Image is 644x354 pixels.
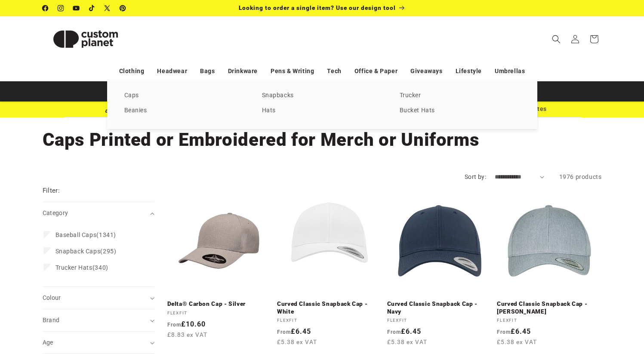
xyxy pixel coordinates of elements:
[239,4,396,11] span: Looking to order a single item? Use our design tool
[327,64,341,79] a: Tech
[157,64,187,79] a: Headwear
[200,64,215,79] a: Bags
[124,105,245,117] a: Beanies
[559,173,602,180] span: 1976 products
[43,202,154,224] summary: Category (0 selected)
[43,209,68,216] span: Category
[43,317,60,323] span: Brand
[400,90,520,102] a: Trucker
[400,105,520,117] a: Bucket Hats
[465,173,486,180] label: Sort by:
[167,300,272,308] a: Delta® Carbon Cap - Silver
[55,264,92,271] span: Trucker Hats
[124,90,245,102] a: Caps
[55,247,117,255] span: (295)
[271,64,314,79] a: Pens & Writing
[55,248,101,255] span: Snapback Caps
[39,16,132,62] a: Custom Planet
[262,105,382,117] a: Hats
[410,64,442,79] a: Giveaways
[119,64,145,79] a: Clothing
[262,90,382,102] a: Snapbacks
[354,64,397,79] a: Office & Paper
[43,186,60,196] h2: Filter:
[43,294,61,301] span: Colour
[55,264,108,271] span: (340)
[497,300,602,315] a: Curved Classic Snapback Cap - [PERSON_NAME]
[228,64,258,79] a: Drinkware
[43,287,154,309] summary: Colour (0 selected)
[55,231,116,239] span: (1341)
[43,128,602,151] h1: Caps Printed or Embroidered for Merch or Uniforms
[43,309,154,331] summary: Brand (0 selected)
[387,300,492,315] a: Curved Classic Snapback Cap - Navy
[495,64,525,79] a: Umbrellas
[43,20,129,58] img: Custom Planet
[547,30,566,49] summary: Search
[43,332,154,354] summary: Age (0 selected)
[277,300,382,315] a: Curved Classic Snapback Cap - White
[43,339,53,346] span: Age
[456,64,482,79] a: Lifestyle
[55,231,97,238] span: Baseball Caps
